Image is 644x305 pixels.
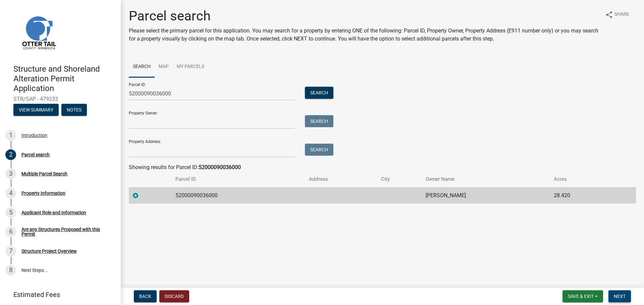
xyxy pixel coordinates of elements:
[199,164,241,170] strong: 52000090036000
[173,56,208,78] a: My Parcels
[155,56,173,78] a: Map
[377,171,422,187] th: City
[5,149,16,160] div: 2
[305,144,333,156] button: Search
[568,294,594,299] span: Save & Exit
[422,171,550,187] th: Owner Name
[21,210,86,215] div: Applicant Role and Information
[139,294,151,299] span: Back
[614,294,626,299] span: Next
[129,56,155,78] a: Search
[614,11,629,19] span: Share
[305,87,333,99] button: Search
[13,64,115,93] h4: Structure and Shoreland Alteration Permit Application
[21,133,47,138] div: Introduction
[422,187,550,204] td: [PERSON_NAME]
[562,290,603,302] button: Save & Exit
[5,168,16,179] div: 3
[5,265,16,276] div: 8
[5,288,110,301] a: Estimated Fees
[5,188,16,199] div: 4
[171,171,305,187] th: Parcel ID
[13,96,107,102] span: STR/SAP - 479233
[550,171,615,187] th: Acres
[21,152,50,157] div: Parcel search
[129,8,600,24] h1: Parcel search
[13,104,59,116] button: View Summary
[21,171,67,176] div: Multiple Parcel Search
[129,27,600,43] p: Please select the primary parcel for this application. You may search for a property by entering ...
[305,171,377,187] th: Address
[171,187,305,204] td: 52000090036000
[129,163,636,171] div: Showing results for Parcel ID:
[61,108,87,113] wm-modal-confirm: Notes
[5,246,16,256] div: 7
[5,226,16,237] div: 6
[5,130,16,141] div: 1
[21,191,65,196] div: Property Information
[134,290,157,302] button: Back
[5,207,16,218] div: 5
[159,290,189,302] button: Discard
[605,11,613,19] i: share
[21,249,77,253] div: Structure Project Overview
[600,8,635,21] button: shareShare
[550,187,615,204] td: 28.420
[13,7,64,57] img: Otter Tail County, Minnesota
[21,227,110,236] div: Are any Structures Proposed with this Permit
[305,115,333,127] button: Search
[61,104,87,116] button: Notes
[13,108,59,113] wm-modal-confirm: Summary
[608,290,631,302] button: Next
